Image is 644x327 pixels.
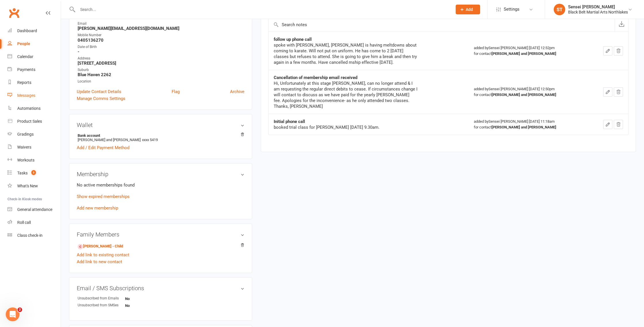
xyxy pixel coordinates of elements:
[568,9,628,15] div: Black Belt Martial Arts Northlakes
[7,63,61,76] a: Payments
[17,171,28,175] div: Tasks
[77,122,244,128] h3: Wallet
[17,41,30,46] div: People
[77,95,125,102] a: Manage Comms Settings
[142,138,158,142] span: xxxx 5419
[504,3,520,16] span: Settings
[17,184,38,188] div: What's New
[77,171,244,177] h3: Membership
[78,49,244,54] strong: -
[7,6,21,20] a: Clubworx
[274,124,417,130] div: booked trial class for [PERSON_NAME] [DATE] 9.30am.
[125,303,158,308] strong: No
[492,93,556,97] strong: [PERSON_NAME] and [PERSON_NAME]
[77,258,122,265] a: Add link to new contact
[77,182,244,188] p: No active memberships found
[77,88,121,95] a: Update Contact Details
[6,307,20,321] iframe: Intercom live chat
[17,67,35,72] div: Payments
[77,132,244,143] li: [PERSON_NAME] and [PERSON_NAME]
[492,51,556,56] strong: [PERSON_NAME] and [PERSON_NAME]
[456,5,480,14] button: Add
[7,167,61,180] a: Tasks 5
[17,28,37,33] div: Dashboard
[7,89,61,102] a: Messages
[78,21,244,26] div: Email
[18,307,22,312] span: 2
[274,42,417,65] div: spoke with [PERSON_NAME], [PERSON_NAME] is having meltdowns about coming to karate. Will not put ...
[568,4,628,9] div: Sensei [PERSON_NAME]
[77,205,118,211] a: Add new membership
[77,144,129,151] a: Add / Edit Payment Method
[172,88,180,95] a: Flag
[77,251,129,258] a: Add link to existing contact
[269,18,615,32] input: Search notes
[78,243,123,249] a: [PERSON_NAME] - Child
[7,141,61,154] a: Waivers
[274,80,417,109] div: Hi, Unfortunately at this stage [PERSON_NAME], can no longer attend & I am requesting the regular...
[474,92,584,98] div: for contact
[78,72,244,77] strong: Blue Haven 2262
[17,54,33,59] div: Calendar
[78,26,244,31] strong: [PERSON_NAME][EMAIL_ADDRESS][DOMAIN_NAME]
[474,124,584,130] div: for contact
[17,158,34,162] div: Workouts
[7,216,61,229] a: Roll call
[7,50,61,63] a: Calendar
[78,38,244,43] strong: 0405136270
[554,4,565,15] div: ST
[17,106,41,111] div: Automations
[78,133,241,138] strong: Bank account
[474,45,584,57] div: added by Sensei [PERSON_NAME] [DATE] 12:52pm
[7,115,61,128] a: Product Sales
[77,194,130,199] a: Show expired memberships
[474,119,584,130] div: added by Sensei [PERSON_NAME] [DATE] 11:18am
[7,229,61,242] a: Class kiosk mode
[78,61,244,66] strong: [STREET_ADDRESS]
[230,88,244,95] a: Archive
[76,5,448,14] input: Search...
[474,86,584,98] div: added by Sensei [PERSON_NAME] [DATE] 12:50pm
[274,37,312,42] strong: follow up phone call
[7,128,61,141] a: Gradings
[7,154,61,167] a: Workouts
[78,79,244,84] div: Location
[274,119,305,124] strong: Initial phone call
[474,51,584,57] div: for contact
[7,24,61,37] a: Dashboard
[77,231,244,238] h3: Family Members
[17,145,31,149] div: Waivers
[78,296,125,301] div: Unsubscribed from Emails
[78,32,244,38] div: Mobile Number
[7,37,61,50] a: People
[17,132,34,136] div: Gradings
[274,75,357,80] strong: Cancellation of membership email received
[17,80,31,85] div: Reports
[78,44,244,50] div: Date of Birth
[31,170,36,175] span: 5
[7,180,61,193] a: What's New
[125,297,158,301] strong: No
[78,56,244,61] div: Address
[7,76,61,89] a: Reports
[17,119,42,124] div: Product Sales
[17,233,43,238] div: Class check-in
[466,7,473,12] span: Add
[17,93,35,98] div: Messages
[492,125,556,129] strong: [PERSON_NAME] and [PERSON_NAME]
[7,102,61,115] a: Automations
[78,303,125,308] div: Unsubscribed from SMSes
[7,203,61,216] a: General attendance kiosk mode
[17,207,52,212] div: General attendance
[77,285,244,291] h3: Email / SMS Subscriptions
[78,67,244,73] div: Suburb
[17,220,31,225] div: Roll call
